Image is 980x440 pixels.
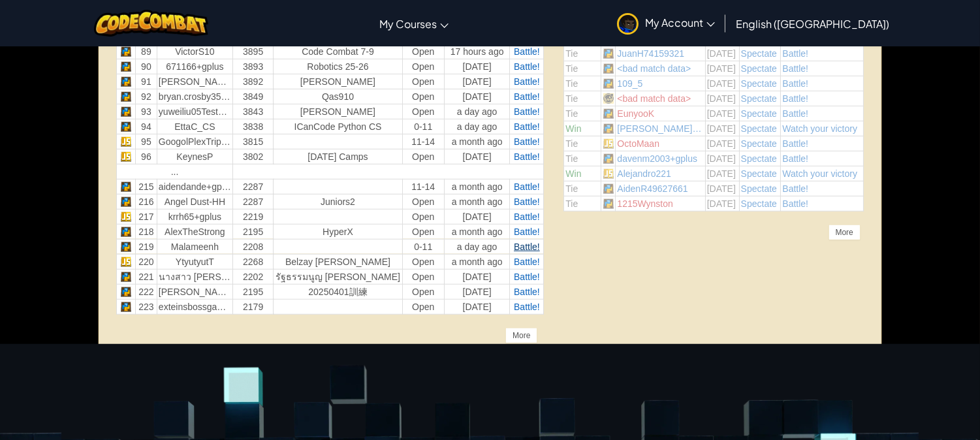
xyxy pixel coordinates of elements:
td: 219 [135,239,157,254]
a: Spectate [741,168,777,179]
a: Battle! [782,93,808,104]
span: Spectate [741,48,777,59]
a: Spectate [741,123,777,134]
td: a month ago [444,179,510,194]
span: Battle! [514,46,540,57]
td: <bad match data> [616,91,705,106]
a: Spectate [741,63,777,74]
td: 3838 [232,119,273,134]
td: [DATE] [444,59,510,74]
a: Battle! [782,183,808,194]
span: Battle! [514,287,540,297]
span: Battle! [782,108,808,119]
td: ... [117,164,233,179]
td: Open [402,59,444,74]
a: Spectate [741,93,777,104]
a: English ([GEOGRAPHIC_DATA]) [729,6,896,41]
td: Open [402,299,444,314]
td: HyperX [274,224,402,239]
td: AlexTheStrong [157,224,232,239]
span: Battle! [514,212,540,222]
a: Battle! [782,78,808,89]
a: Battle! [514,302,540,312]
td: 3815 [232,134,273,149]
td: a month ago [444,254,510,269]
span: Tie [565,198,578,209]
td: bryan.crosby352TestStudent [157,89,232,104]
a: Spectate [741,78,777,89]
a: My Account [610,3,721,44]
a: Battle! [514,106,540,117]
span: English ([GEOGRAPHIC_DATA]) [736,17,889,31]
td: 216 [135,194,157,209]
td: Belzay [PERSON_NAME] [274,254,402,269]
td: [DATE] [705,91,739,106]
a: Battle! [782,138,808,149]
td: GoogolPlexTripleE [157,134,232,149]
span: Watch your victory [782,123,857,134]
a: Spectate [741,153,777,164]
td: VictorS10 [157,44,232,59]
td: Open [402,254,444,269]
td: 89 [135,44,157,59]
a: Battle! [514,136,540,147]
span: Tie [565,153,578,164]
span: Tie [565,63,578,74]
td: [DATE] [705,61,739,76]
span: Spectate [741,183,777,194]
td: 95 [135,134,157,149]
td: [DATE] [444,149,510,164]
td: 17 hours ago [444,44,510,59]
td: exteinsbossgameplay+gplus [157,299,232,314]
td: 96 [135,149,157,164]
td: 2195 [232,224,273,239]
a: Battle! [514,121,540,132]
td: 2179 [232,299,273,314]
td: 2287 [232,194,273,209]
a: Battle! [514,61,540,72]
td: [DATE] [444,269,510,284]
span: Tie [565,138,578,149]
td: davenm2003+gplus [616,151,705,166]
td: 2287 [232,179,273,194]
td: [DATE] [705,181,739,196]
td: 90 [135,59,157,74]
td: juniors2 [274,194,402,209]
span: Tie [565,48,578,59]
td: [PERSON_NAME] [157,284,232,299]
td: EunyooK [616,106,705,121]
td: 11-14 [402,134,444,149]
a: My Courses [373,6,455,41]
td: [DATE] [705,136,739,151]
a: Battle! [514,91,540,102]
td: Angel Dust-HH [157,194,232,209]
td: 0-11 [402,119,444,134]
td: 3843 [232,104,273,119]
td: Open [402,284,444,299]
td: 2219 [232,209,273,224]
a: Battle! [782,198,808,209]
td: Qas910 [274,89,402,104]
td: 2195 [232,284,273,299]
a: Battle! [782,48,808,59]
td: [DATE] [705,121,739,136]
td: a day ago [444,104,510,119]
td: Alejandro221 [616,166,705,181]
td: Open [402,44,444,59]
td: Code combat 7-9 [274,44,402,59]
span: Battle! [782,63,808,74]
span: Tie [565,183,578,194]
td: 3892 [232,74,273,89]
td: Open [402,149,444,164]
td: AidenR49627661 [616,181,705,196]
a: Spectate [741,108,777,119]
span: Battle! [514,272,540,282]
td: KeynesP [157,149,232,164]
